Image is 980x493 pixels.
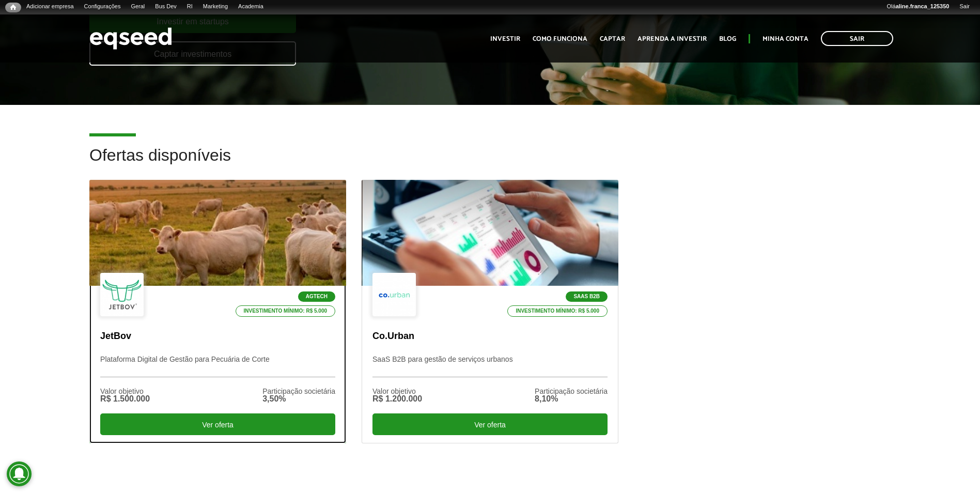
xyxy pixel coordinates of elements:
[533,36,587,42] a: Como funciona
[262,388,335,395] div: Participação societária
[79,3,126,11] a: Configurações
[490,36,520,42] a: Investir
[198,3,233,11] a: Marketing
[21,3,79,11] a: Adicionar empresa
[150,3,182,11] a: Bus Dev
[507,305,608,317] p: Investimento mínimo: R$ 5.000
[100,413,335,435] div: Ver oferta
[5,3,21,12] a: Início
[89,25,172,52] img: EqSeed
[100,395,150,403] div: R$ 1.500.000
[954,3,975,11] a: Sair
[372,395,422,403] div: R$ 1.200.000
[126,3,150,11] a: Geral
[182,3,198,11] a: RI
[372,413,608,435] div: Ver oferta
[10,4,16,11] span: Início
[637,36,707,42] a: Aprenda a investir
[372,388,422,395] div: Valor objetivo
[100,355,335,377] p: Plataforma Digital de Gestão para Pecuária de Corte
[372,355,608,377] p: SaaS B2B para gestão de serviços urbanos
[100,388,150,395] div: Valor objetivo
[882,3,955,11] a: Oláaline.franca_125350
[362,180,618,443] a: SaaS B2B Investimento mínimo: R$ 5.000 Co.Urban SaaS B2B para gestão de serviços urbanos Valor ob...
[89,180,346,443] a: Agtech Investimento mínimo: R$ 5.000 JetBov Plataforma Digital de Gestão para Pecuária de Corte V...
[262,395,335,403] div: 3,50%
[372,331,608,342] p: Co.Urban
[763,36,808,42] a: Minha conta
[89,146,891,180] h2: Ofertas disponíveis
[100,331,335,342] p: JetBov
[298,291,335,302] p: Agtech
[719,36,736,42] a: Blog
[233,3,269,11] a: Academia
[896,3,950,9] strong: aline.franca_125350
[236,305,336,317] p: Investimento mínimo: R$ 5.000
[600,36,625,42] a: Captar
[566,291,608,302] p: SaaS B2B
[535,388,608,395] div: Participação societária
[821,31,893,46] a: Sair
[535,395,608,403] div: 8,10%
